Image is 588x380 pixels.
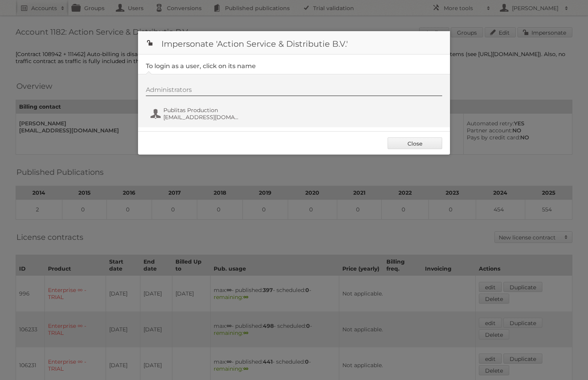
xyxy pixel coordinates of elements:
span: [EMAIL_ADDRESS][DOMAIN_NAME] [163,114,239,121]
legend: To login as a user, click on its name [146,62,256,70]
div: Administrators [146,86,442,96]
span: Publitas Production [163,107,239,114]
h1: Impersonate 'Action Service & Distributie B.V.' [138,31,450,55]
button: Publitas Production [EMAIL_ADDRESS][DOMAIN_NAME] [150,106,241,121]
a: Close [388,137,442,149]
